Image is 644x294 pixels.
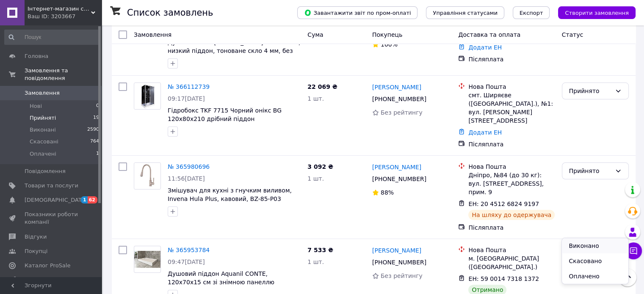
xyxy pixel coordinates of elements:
span: Товари та послуги [25,182,78,190]
span: 764 [90,138,99,146]
span: Замовлення [25,89,60,97]
div: Нова Пошта [468,82,555,91]
span: 0 [96,102,99,110]
a: Додати ЕН [468,44,502,51]
a: [PERSON_NAME] [372,83,421,91]
span: 7 533 ₴ [307,247,333,253]
span: Оплачені [30,150,56,158]
div: [PHONE_NUMBER] [370,256,428,268]
span: 1 шт. [307,258,324,265]
span: 09:47[DATE] [168,258,205,265]
span: 09:17[DATE] [168,95,205,102]
span: 100% [381,41,398,48]
span: Управління статусами [433,10,498,16]
div: Прийнято [569,86,611,96]
span: Створити замовлення [565,10,629,16]
span: Доставка та оплата [458,31,520,38]
span: Відгуки [25,233,47,241]
a: [PERSON_NAME] [372,163,421,171]
div: Нова Пошта [468,162,555,171]
span: Покупець [372,31,402,38]
div: Післяплата [468,223,555,232]
span: Нові [30,102,42,110]
li: Виконано [562,238,628,253]
a: [PERSON_NAME] [372,246,421,255]
span: 22 069 ₴ [307,83,337,90]
a: № 366112739 [168,83,210,90]
span: Виконані [30,126,56,134]
span: Скасовані [30,138,58,146]
span: 1 [96,150,99,158]
span: 62 [88,196,97,203]
span: Без рейтингу [381,109,423,116]
span: 3 092 ₴ [307,163,333,170]
div: Післяплата [468,55,555,63]
button: Експорт [513,6,550,19]
div: Дніпро, №84 (до 30 кг): вул. [STREET_ADDRESS], прим. 9 [468,171,555,196]
div: [PHONE_NUMBER] [370,93,428,105]
img: Фото товару [134,83,160,109]
span: Статус [562,31,583,38]
a: Душовий піддон Aquanil CONTE, 120х70х15 см зі знімною панеллю [168,270,274,286]
li: Оплачено [562,269,628,284]
span: Експорт [520,10,543,16]
a: Створити замовлення [550,9,636,16]
div: Прийнято [569,166,611,176]
span: 88% [381,189,394,196]
button: Завантажити звіт по пром-оплаті [297,6,417,19]
span: ЕН: 20 4512 6824 9197 [468,201,539,207]
div: Ваш ID: 3203667 [28,13,102,20]
span: Завантажити звіт по пром-оплаті [304,9,411,16]
span: Cума [307,31,323,38]
span: Замовлення [134,31,171,38]
a: Фото товару [134,162,161,190]
span: Інтернет-магазин сантехніки SANTEHNICHNO.COM.UA [28,5,91,13]
span: Каталог ProSale [25,262,70,269]
span: Показники роботи компанії [25,211,78,226]
div: смт. Ширяєве ([GEOGRAPHIC_DATA].), №1: вул. [PERSON_NAME][STREET_ADDRESS] [468,91,555,125]
img: Фото товару [134,251,160,268]
input: Пошук [4,30,100,45]
div: Післяплата [468,140,555,148]
span: Повідомлення [25,168,66,175]
a: Душовий бокс [PERSON_NAME] 90х90х210, низкий піддон, тоноване скло 4 мм, без форсунок, без електр... [168,39,300,63]
a: Фото товару [134,246,161,273]
div: Нова Пошта [468,246,555,254]
div: На шляху до одержувача [468,210,555,220]
a: № 365980696 [168,163,210,170]
span: 19 [93,114,99,122]
a: Фото товару [134,82,161,110]
span: Покупці [25,247,47,255]
li: Скасовано [562,253,628,269]
span: Без рейтингу [381,272,423,279]
span: Прийняті [30,114,56,122]
div: м. [GEOGRAPHIC_DATA] ([GEOGRAPHIC_DATA].) [468,254,555,271]
span: Головна [25,52,48,60]
a: № 365953784 [168,247,210,253]
span: [DEMOGRAPHIC_DATA] [25,196,87,204]
a: Гідробокс TKF 7715 Чорний онікс BG 120х80х210 дрібний піддон [168,107,282,122]
h1: Список замовлень [127,8,213,18]
span: Замовлення та повідомлення [25,67,102,82]
button: Чат з покупцем [625,242,642,259]
span: 2590 [87,126,99,134]
button: Створити замовлення [558,6,636,19]
div: [PHONE_NUMBER] [370,173,428,185]
span: 11:56[DATE] [168,175,205,182]
a: Додати ЕН [468,129,502,136]
span: Аналітика [25,276,54,284]
span: 1 шт. [307,95,324,102]
a: Змішувач для кухні з гнучким виливом, Invena Hula Plus, кавовий, BZ-85-P03 [168,187,292,202]
img: Фото товару [134,163,160,189]
span: ЕН: 59 0014 7318 1372 [468,275,539,282]
span: 1 [81,196,88,203]
button: Управління статусами [426,6,504,19]
span: 1 шт. [307,175,324,182]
